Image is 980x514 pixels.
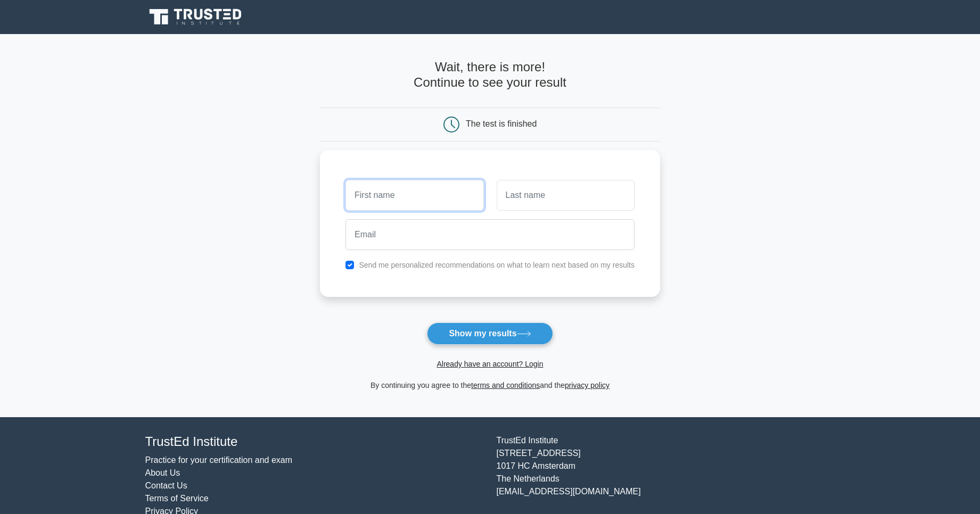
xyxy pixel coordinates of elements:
div: By continuing you agree to the and the [314,379,666,392]
a: privacy policy [565,381,610,389]
button: Show my results [427,322,553,345]
h4: TrustEd Institute [145,434,484,450]
a: Terms of Service [145,494,209,503]
h4: Wait, there is more! Continue to see your result [320,60,660,90]
a: Already have an account? Login [437,360,543,368]
label: Send me personalized recommendations on what to learn next based on my results [359,261,635,269]
a: terms and conditions [471,381,540,389]
input: Email [345,219,635,250]
input: Last name [497,180,635,211]
a: Practice for your certification and exam [145,455,293,465]
input: First name [345,180,483,211]
a: About Us [145,468,180,477]
div: The test is finished [466,119,537,128]
a: Contact Us [145,481,187,490]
